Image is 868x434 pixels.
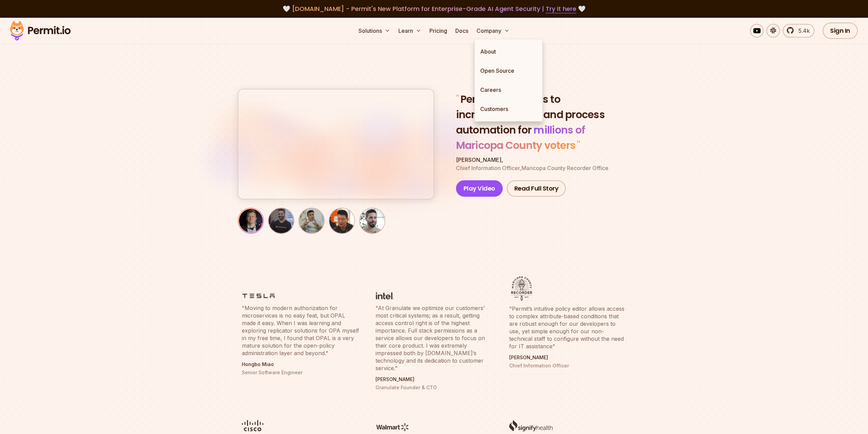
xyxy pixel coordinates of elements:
[456,92,605,137] span: Permit allowed us to increase security and process automation for
[509,276,534,301] img: logo
[509,362,627,369] p: Chief Information Officer
[16,4,852,14] div: 🤍 🤍
[794,27,810,35] span: 5.4k
[456,92,460,107] span: "
[242,361,359,368] p: Hongbo Miao
[396,24,424,38] button: Learn
[509,354,627,361] p: [PERSON_NAME]
[376,376,493,383] p: [PERSON_NAME]
[456,165,608,171] span: Chief Information Officer , Maricopa County Recorder Office
[509,420,553,431] img: logo
[475,80,542,99] a: Careers
[453,24,471,38] a: Docs
[509,305,627,350] blockquote: "Permit’s intuitive policy editor allows access to complex attribute-based conditions that are ro...
[242,292,275,300] img: logo
[475,42,542,61] a: About
[376,304,493,372] blockquote: "At Granulate we optimize our customers’ most critical systems; as a result, getting access contr...
[376,292,394,300] img: logo
[507,180,566,197] a: Read Full Story
[7,19,74,42] img: Permit logo
[475,99,542,118] a: Customers
[376,384,493,391] p: Granulate Founder & CTO
[292,4,576,13] span: [DOMAIN_NAME] - Permit's New Platform for Enterprise-Grade AI Agent Security |
[456,180,503,197] button: Play Video
[456,123,585,153] span: millions of Maricopa County voters
[242,420,263,431] img: logo
[376,423,410,431] img: logo
[546,4,576,13] a: Try it here
[475,61,542,80] a: Open Source
[783,24,814,38] a: 5.4k
[474,24,512,38] button: Company
[823,23,858,39] a: Sign In
[239,209,263,233] img: Nate Young
[575,138,580,153] span: "
[242,304,359,357] blockquote: "Moving to modern authorization for microservices is no easy feat, but OPAL made it easy. When I ...
[427,24,450,38] a: Pricing
[242,369,359,376] p: Senior Software Engineer
[356,24,393,38] button: Solutions
[456,156,503,163] span: [PERSON_NAME] ,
